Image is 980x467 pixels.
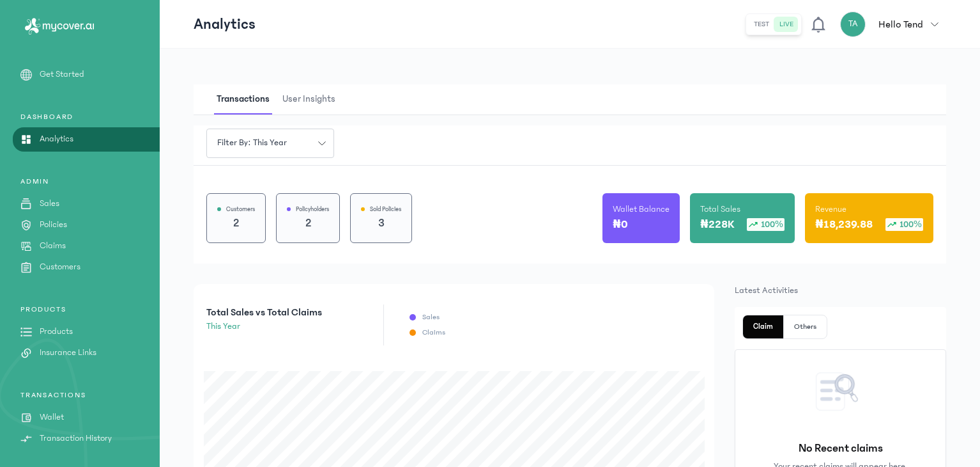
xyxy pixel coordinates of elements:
p: Wallet [40,411,64,424]
p: Transaction History [40,432,112,445]
p: 3 [361,214,401,232]
button: live [774,17,799,32]
p: this year [206,320,322,333]
button: test [749,17,774,32]
p: Sales [422,312,440,322]
p: Claims [40,239,66,253]
p: 2 [217,214,255,232]
p: No Recent claims [799,439,883,457]
p: 2 [287,214,329,232]
p: Products [40,325,73,338]
p: Policies [40,218,67,232]
p: Latest Activities [735,284,946,297]
span: Transactions [214,84,272,115]
p: Hello Tend [878,17,923,32]
p: ₦18,239.88 [815,216,873,233]
button: User Insights [280,84,346,115]
button: Claim [743,315,784,338]
p: Wallet Balance [613,203,670,216]
p: Customers [40,260,80,274]
p: Sales [40,197,59,210]
p: Analytics [194,14,256,35]
span: Filter by: this year [210,136,295,150]
p: Total Sales vs Total Claims [206,305,322,320]
div: TA [840,12,866,37]
p: ₦0 [613,216,628,233]
p: Revenue [815,203,846,216]
p: Get Started [40,68,84,81]
button: TAHello Tend [840,12,946,37]
p: Customers [226,204,255,214]
p: Claims [422,328,445,338]
p: ₦228K [700,216,734,233]
button: Others [784,315,827,338]
div: 100% [747,218,785,231]
p: Analytics [40,132,73,146]
p: Sold Policies [370,204,401,214]
button: Transactions [214,84,280,115]
p: Policyholders [296,204,329,214]
p: Insurance Links [40,346,96,360]
span: User Insights [280,84,338,115]
p: Total Sales [700,203,740,216]
button: Filter by: this year [206,129,334,158]
div: 100% [885,218,923,231]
